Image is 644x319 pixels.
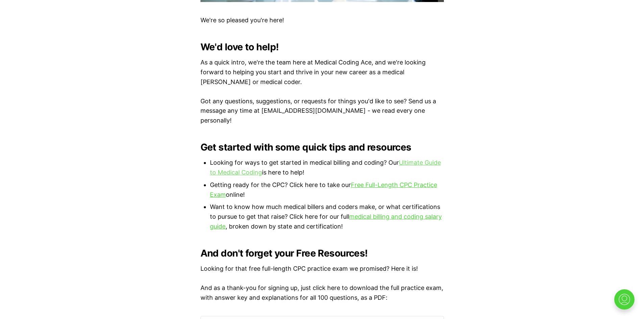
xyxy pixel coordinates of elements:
p: We're so pleased you're here! [200,16,444,25]
p: Looking for that free full-length CPC practice exam we promised? Here it is! [200,264,444,274]
li: Want to know how much medical billers and coders make, or what certifications to pursue to get th... [210,202,444,231]
h2: And don't forget your Free Resources! [200,248,444,259]
p: As a quick intro, we're the team here at Medical Coding Ace, and we're looking forward to helping... [200,58,444,87]
h2: We'd love to help! [200,42,444,52]
p: Got any questions, suggestions, or requests for things you'd like to see? Send us a message any t... [200,97,444,126]
p: And as a thank-you for signing up, just click here to download the full practice exam, with answe... [200,283,444,303]
a: medical billing and coding salary guide [210,213,442,230]
li: Getting ready for the CPC? Click here to take our online! [210,180,444,200]
a: Ultimate Guide to Medical Coding [210,159,441,176]
li: Looking for ways to get started in medical billing and coding? Our is here to help! [210,158,444,178]
iframe: portal-trigger [609,286,644,319]
a: Free Full-Length CPC Practice Exam [210,181,437,198]
h2: Get started with some quick tips and resources [200,142,444,153]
